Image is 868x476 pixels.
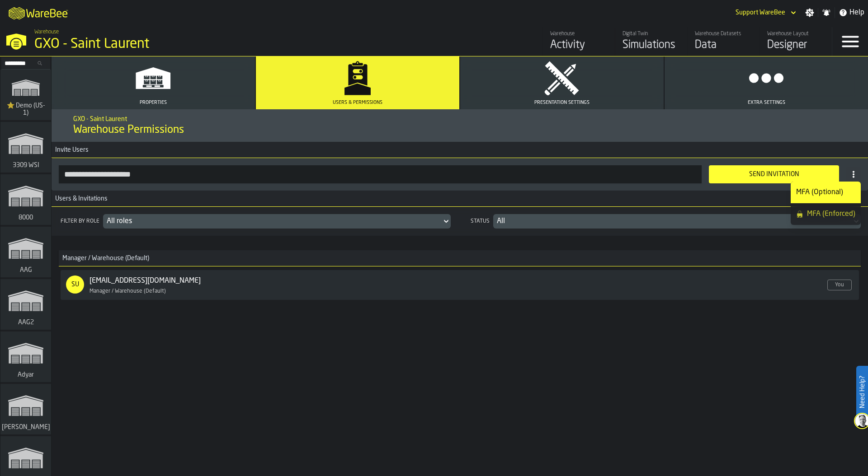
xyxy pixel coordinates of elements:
ul: dropdown-menu [791,182,861,225]
div: Designer [767,38,825,52]
a: link-to-/wh/i/b2e041e4-2753-4086-a82a-958e8abdd2c7/simulations [0,174,51,227]
div: title-Warehouse Permissions [52,109,868,142]
span: You [827,280,852,290]
a: link-to-/wh/i/a82c246d-7aa6-41b3-9d69-3ecc1df984f2/designer [759,27,832,56]
div: DropdownMenuValue-all [107,216,438,227]
span: Invite Users [52,146,89,154]
span: Warehouse Permissions [73,123,184,137]
div: Warehouse Datasets [695,31,752,37]
li: dropdown-item [791,203,861,225]
a: link-to-/wh/i/27cb59bd-8ba0-4176-b0f1-d82d60966913/simulations [0,227,51,279]
input: button-toolbar- [59,165,702,183]
span: Presentation Settings [534,100,590,106]
span: 3309 WSI [11,162,41,169]
div: SU [66,275,84,294]
span: Properties [140,100,167,106]
li: dropdown-item [791,182,861,203]
div: Warehouse Layout [767,31,825,37]
span: AAG [18,266,34,274]
span: Manager / Warehouse (Default) [59,255,149,262]
label: button-toggle-Settings [802,8,818,17]
span: MFA (Enforced) [807,209,855,219]
span: Help [849,7,864,18]
div: Digital Twin [623,31,680,37]
a: link-to-/wh/i/72fe6713-8242-4c3c-8adf-5d67388ea6d5/simulations [0,384,51,436]
span: Adyar [16,371,36,378]
a: link-to-/wh/i/a82c246d-7aa6-41b3-9d69-3ecc1df984f2/data [687,27,759,56]
a: link-to-/wh/i/d1ef1afb-ce11-4124-bdae-ba3d01893ec0/simulations [0,122,51,174]
span: Warehouse [34,29,59,35]
div: Send Invitation [714,171,834,178]
div: DropdownMenuValue-Support WareBee [736,9,785,16]
span: 8000 [17,214,35,221]
h3: title-section-Manager / Warehouse (Default) [59,250,861,266]
div: Manager / Warehouse (Default) [90,288,230,294]
div: DropdownMenuValue-all [497,216,848,227]
button: button-Send Invitation [709,165,839,183]
span: ⭐ Demo (US-1) [4,102,47,117]
a: link-to-/wh/i/103622fe-4b04-4da1-b95f-2619b9c959cc/simulations [0,70,51,122]
div: Filter by role [59,218,101,224]
div: Simulations [623,38,680,52]
div: GXO - Saint Laurent [34,36,278,52]
label: Need Help? [857,367,867,417]
a: [EMAIL_ADDRESS][DOMAIN_NAME] [90,275,201,286]
a: link-to-/wh/i/a82c246d-7aa6-41b3-9d69-3ecc1df984f2/feed/ [542,27,615,56]
span: Extra Settings [748,100,785,106]
div: StatusDropdownMenuValue-all [469,214,861,229]
div: DropdownMenuValue-Support WareBee [732,7,798,18]
label: button-toggle-Notifications [818,8,835,17]
div: Warehouse [550,31,608,37]
a: link-to-/wh/i/862141b4-a92e-43d2-8b2b-6509793ccc83/simulations [0,331,51,384]
span: Users & Permissions [333,100,382,106]
span: AAG2 [16,319,36,326]
a: link-to-/wh/i/ba0ffe14-8e36-4604-ab15-0eac01efbf24/simulations [0,279,51,331]
div: Filter by roleDropdownMenuValue-all [59,214,451,229]
h3: title-section-Invite Users [52,142,868,158]
h2: Sub Title [73,114,846,123]
span: MFA (Optional) [796,187,843,198]
span: Users & Invitations [52,195,108,202]
div: Activity [550,38,608,52]
label: button-toggle-Help [835,7,868,18]
a: link-to-/wh/i/a82c246d-7aa6-41b3-9d69-3ecc1df984f2/simulations [615,27,687,56]
label: button-toggle-Menu [832,27,868,56]
h3: title-section-Users & Invitations [52,191,868,207]
div: Data [695,38,752,52]
div: Status [469,218,491,224]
